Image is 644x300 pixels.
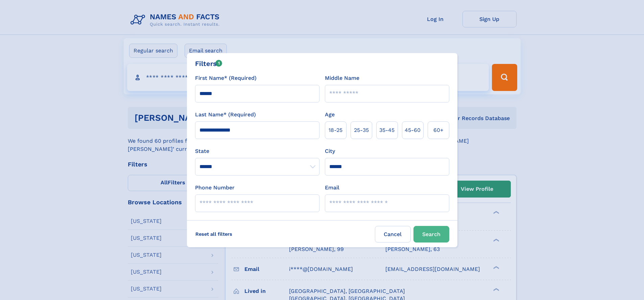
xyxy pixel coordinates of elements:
label: Phone Number [195,184,235,192]
label: Last Name* (Required) [195,111,256,119]
label: Reset all filters [191,226,237,242]
label: Cancel [375,226,411,243]
label: Middle Name [325,74,359,82]
span: 45‑60 [405,126,421,134]
label: Age [325,111,335,119]
div: Filters [195,59,222,69]
label: City [325,147,335,155]
label: State [195,147,319,155]
span: 60+ [433,126,444,134]
label: Email [325,184,339,192]
span: 25‑35 [354,126,369,134]
span: 18‑25 [329,126,342,134]
button: Search [413,226,449,243]
span: 35‑45 [379,126,395,134]
label: First Name* (Required) [195,74,257,82]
